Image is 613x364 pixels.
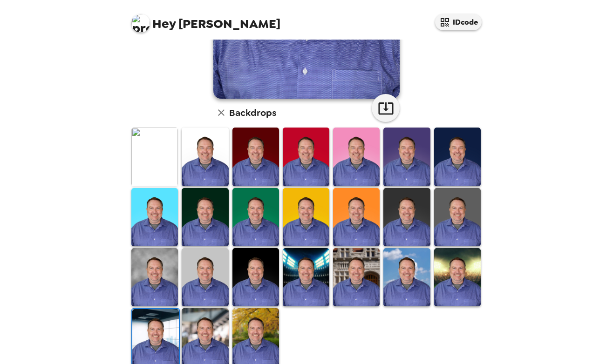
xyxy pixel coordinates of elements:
[131,14,150,33] img: profile pic
[131,9,280,30] span: [PERSON_NAME]
[229,105,276,120] h6: Backdrops
[131,128,178,186] img: Original
[435,14,482,30] button: IDcode
[152,15,176,32] span: Hey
